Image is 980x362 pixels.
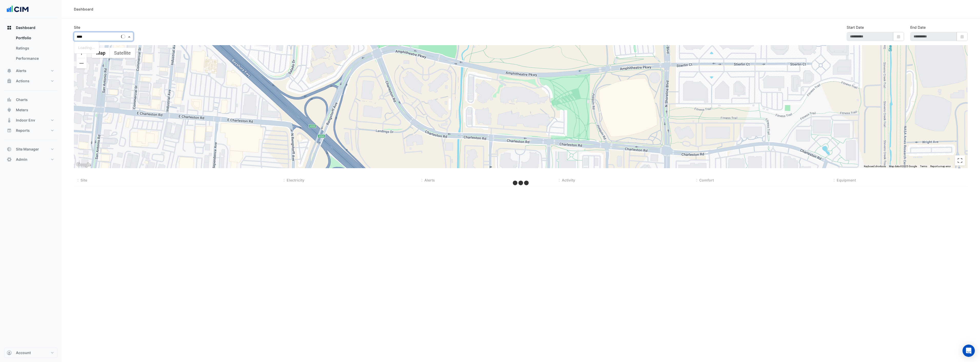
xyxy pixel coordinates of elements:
span: Electricity [287,178,304,182]
ng-dropdown-panel: Options list [74,42,99,54]
span: Indoor Env [16,118,35,123]
app-icon: Reports [7,128,12,133]
app-icon: Site Manager [7,147,12,152]
span: Alerts [16,68,26,73]
app-icon: Indoor Env [7,118,12,123]
button: Show satellite imagery [110,48,135,58]
button: Site Manager [4,144,57,154]
span: Comfort [699,178,714,182]
span: Alerts [424,178,435,182]
app-icon: Dashboard [7,25,12,30]
label: Site [74,25,80,30]
div: Dashboard [4,33,57,66]
button: Toggle fullscreen view [955,155,965,166]
a: Performance [12,53,57,64]
app-icon: Alerts [7,68,12,73]
span: Equipment [837,178,856,182]
button: Meters [4,105,57,115]
div: Loading... [74,44,99,51]
a: Open this area in Google Maps (opens a new window) [75,162,92,168]
button: Show street map [92,48,110,58]
button: Dashboard [4,23,57,33]
a: Ratings [12,43,57,53]
span: Dashboard [16,25,35,30]
div: Open Intercom Messenger [963,345,975,357]
span: Map data ©2025 Google [889,165,917,168]
span: Admin [16,157,27,162]
app-icon: Actions [7,78,12,84]
span: Account [16,350,31,355]
button: Zoom out [76,58,87,68]
button: Actions [4,76,57,86]
img: Google [75,162,92,168]
button: Admin [4,154,57,165]
span: Site [81,178,87,182]
span: Actions [16,78,29,84]
div: Dashboard [74,6,93,12]
span: Reports [16,128,30,133]
span: Meters [16,107,28,113]
app-icon: Meters [7,107,12,113]
a: Report a map error [930,165,951,168]
img: Company Logo [6,4,29,14]
span: Site Manager [16,147,39,152]
a: Terms [920,165,927,168]
label: End Date [910,25,926,30]
button: Account [4,348,57,358]
button: Reports [4,125,57,136]
app-icon: Admin [7,157,12,162]
span: Activity [562,178,575,182]
button: Keyboard shortcuts [864,165,886,168]
span: Charts [16,97,28,102]
label: Start Date [847,25,864,30]
a: Portfolio [12,33,57,43]
button: Alerts [4,66,57,76]
app-icon: Charts [7,97,12,102]
button: Charts [4,95,57,105]
button: Indoor Env [4,115,57,125]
